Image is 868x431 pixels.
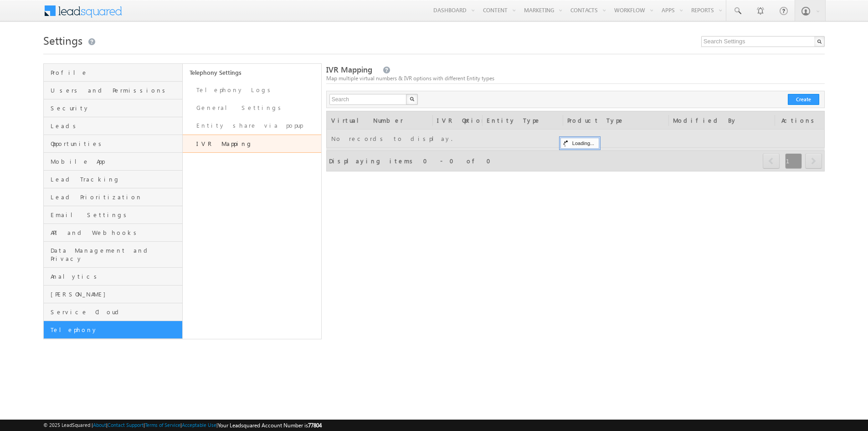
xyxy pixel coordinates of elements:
a: General Settings [183,99,321,117]
a: Entity share via popup [183,117,321,135]
a: Service Cloud [44,303,182,321]
span: [PERSON_NAME] [51,290,180,298]
span: Email Settings [51,211,180,219]
a: Telephony Settings [183,64,321,81]
span: Leads [51,122,180,130]
span: Mobile App [51,157,180,166]
span: Service Cloud [51,308,180,316]
a: Analytics [44,268,182,286]
a: Lead Tracking [44,171,182,188]
img: Search [410,97,414,101]
span: Users and Permissions [51,86,180,94]
input: Search Settings [701,36,825,47]
div: Loading... [560,138,599,149]
a: Mobile App [44,153,182,171]
a: Security [44,99,182,117]
span: Profile [51,68,180,77]
span: Opportunities [51,140,180,148]
a: Terms of Service [145,422,180,428]
a: API and Webhooks [44,224,182,242]
span: IVR Mapping [326,64,372,75]
a: About [93,422,106,428]
span: 77804 [308,422,322,429]
a: Opportunities [44,135,182,153]
span: Telephony [51,326,180,334]
a: IVR Mapping [183,135,321,153]
a: Telephony Logs [183,81,321,99]
span: API and Webhooks [51,228,180,237]
a: Data Management and Privacy [44,242,182,268]
span: Analytics [51,272,180,280]
a: Profile [44,64,182,82]
a: Email Settings [44,206,182,224]
span: Your Leadsquared Account Number is [218,422,322,429]
button: Create [788,94,819,105]
a: Lead Prioritization [44,188,182,206]
div: Map multiple virtual numbers & IVR options with different Entity types [326,74,825,83]
a: Acceptable Use [182,422,216,428]
a: Leads [44,117,182,135]
span: © 2025 LeadSquared | | | | | [43,421,322,430]
span: Lead Tracking [51,175,180,183]
span: Lead Prioritization [51,193,180,201]
a: [PERSON_NAME] [44,286,182,303]
span: Security [51,104,180,112]
a: Users and Permissions [44,82,182,99]
span: Data Management and Privacy [51,246,180,263]
span: Settings [43,33,82,47]
a: Telephony [44,321,182,339]
a: Contact Support [108,422,144,428]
